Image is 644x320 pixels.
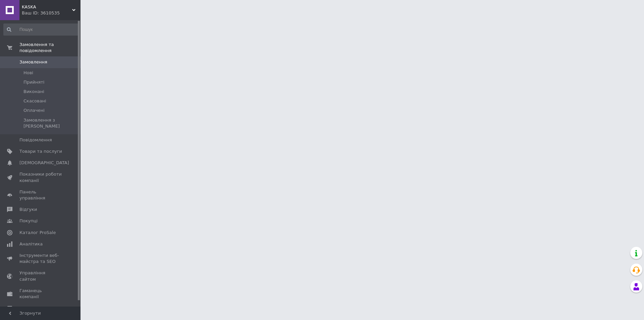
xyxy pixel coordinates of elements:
span: Товари та послуги [19,148,62,154]
span: Інструменти веб-майстра та SEO [19,253,62,265]
span: Аналітика [19,241,43,247]
span: KASKA [22,4,72,10]
span: Гаманець компанії [19,288,62,300]
span: Відгуки [19,207,37,213]
span: Нові [23,70,33,76]
span: [DEMOGRAPHIC_DATA] [19,160,69,166]
span: Маркет [19,305,37,311]
span: Оплачені [23,107,45,113]
span: Управління сайтом [19,270,62,282]
input: Пошук [3,24,79,36]
span: Скасовані [23,98,46,104]
span: Повідомлення [19,137,52,143]
span: Замовлення та повідомлення [19,42,80,54]
span: Панель управління [19,189,62,201]
span: Замовлення з [PERSON_NAME] [23,117,78,129]
span: Показники роботи компанії [19,171,62,183]
span: Виконані [23,89,44,95]
span: Замовлення [19,59,47,65]
span: Каталог ProSale [19,230,56,236]
div: Ваш ID: 3610535 [22,10,80,16]
span: Покупці [19,218,38,224]
span: Прийняті [23,79,44,85]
